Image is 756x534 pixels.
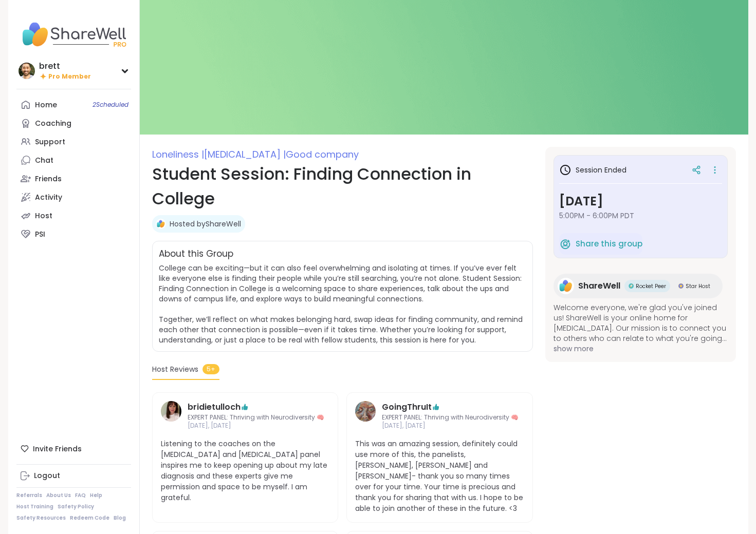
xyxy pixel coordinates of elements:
span: 2 Scheduled [93,101,128,109]
a: Hosted byShareWell [170,219,241,229]
a: Safety Policy [58,503,94,510]
img: ShareWell Nav Logo [16,16,131,52]
a: Host Training [16,503,53,510]
a: About Us [46,492,71,499]
div: Support [35,137,65,147]
img: Star Host [678,283,684,289]
span: Share this group [576,238,642,250]
span: Listening to the coaches on the [MEDICAL_DATA] and [MEDICAL_DATA] panel inspires me to keep openi... [161,438,330,503]
span: College can be exciting—but it can also feel overwhelming and isolating at times. If you’ve ever ... [159,263,523,345]
div: Home [35,100,57,110]
img: ShareWell Logomark [559,238,571,250]
span: Host Reviews [152,364,198,375]
div: Chat [35,156,53,166]
a: Activity [16,188,131,206]
span: Pro Member [48,72,91,81]
div: Invite Friends [16,440,131,458]
span: This was an amazing session, definitely could use more of this, the panelists, [PERSON_NAME], [PE... [355,438,524,514]
a: Help [90,492,102,499]
a: GoingThruIt [355,401,376,431]
a: Coaching [16,114,131,132]
a: bridietulloch [188,401,241,413]
img: bridietulloch [161,401,181,422]
span: Star Host [686,282,710,290]
span: Welcome everyone, we're glad you've joined us! ShareWell is your online home for [MEDICAL_DATA]. ... [554,302,728,344]
a: GoingThruIt [382,401,432,413]
div: Friends [35,174,62,184]
a: Chat [16,151,131,169]
span: [MEDICAL_DATA] | [204,148,286,161]
a: Redeem Code [70,514,109,522]
a: Friends [16,169,131,188]
span: ShareWell [578,280,620,292]
div: Host [35,211,52,221]
img: brett [19,63,35,79]
img: Rocket Peer [629,283,634,289]
h3: Session Ended [559,164,626,176]
a: ShareWellShareWellRocket PeerRocket PeerStar HostStar Host [554,274,723,298]
a: Logout [16,467,131,485]
span: Loneliness | [152,148,204,161]
div: brett [39,61,91,72]
span: EXPERT PANEL: Thriving with Neurodiversity 🧠 [382,413,519,422]
span: Rocket Peer [636,282,666,290]
a: Blog [114,514,126,522]
h2: About this Group [159,247,233,261]
div: PSI [35,230,45,240]
span: 5+ [202,364,219,374]
span: 5:00PM - 6:00PM PDT [559,211,722,221]
a: FAQ [75,492,86,499]
a: Host [16,206,131,225]
span: [DATE], [DATE] [382,422,519,430]
a: Support [16,132,131,151]
span: EXPERT PANEL: Thriving with Neurodiversity 🧠 [188,413,324,422]
span: show more [554,344,728,354]
button: Share this group [559,233,642,255]
span: Good company [286,148,359,161]
a: Referrals [16,492,42,499]
a: bridietulloch [161,401,181,431]
a: PSI [16,225,131,243]
div: Coaching [35,119,71,129]
img: ShareWell [558,278,574,294]
span: [DATE], [DATE] [188,422,324,430]
h1: Student Session: Finding Connection in College [152,162,533,211]
a: Home2Scheduled [16,96,131,114]
div: Logout [34,471,60,481]
a: Safety Resources [16,514,66,522]
img: GoingThruIt [355,401,376,422]
div: Activity [35,193,62,203]
img: ShareWell [156,219,166,229]
h3: [DATE] [559,192,722,211]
